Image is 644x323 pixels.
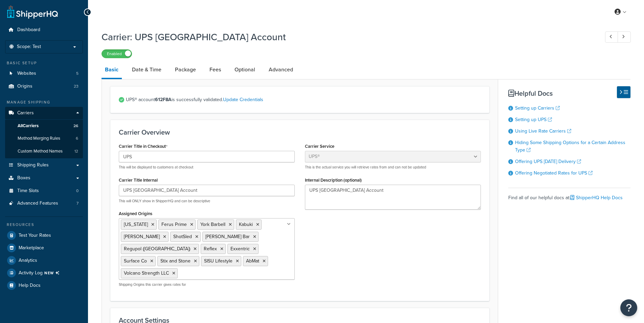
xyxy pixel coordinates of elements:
[76,71,79,76] span: 5
[230,245,250,252] span: Exxentric
[18,123,39,129] span: All Carriers
[5,67,83,80] li: Websites
[5,267,83,279] a: Activity LogNEW
[5,172,83,184] a: Boxes
[5,267,83,279] li: [object Object]
[173,233,192,240] span: ShotSled
[76,136,78,141] span: 6
[508,90,630,97] h3: Helpful Docs
[102,62,122,79] a: Basic
[605,31,618,43] a: Previous Record
[515,169,593,177] a: Offering Negotiated Rates for UPS
[76,201,79,206] span: 7
[5,107,83,158] li: Carriers
[200,221,225,228] span: York Barbell
[124,233,160,240] span: [PERSON_NAME]
[5,132,83,145] li: Method Merging Rules
[160,257,191,264] span: Stix and Stone
[5,222,83,228] div: Resources
[76,188,79,194] span: 0
[239,221,253,228] span: Kabuki
[17,188,39,194] span: Time Slots
[265,62,296,78] a: Advanced
[17,201,58,206] span: Advanced Features
[5,254,83,267] a: Analytics
[5,229,83,241] a: Test Your Rates
[515,116,552,123] a: Setting up UPS
[5,242,83,254] a: Marketplace
[19,269,62,277] span: Activity Log
[5,185,83,197] a: Time Slots0
[5,132,83,145] a: Method Merging Rules6
[5,80,83,93] a: Origins23
[5,107,83,119] a: Carriers
[126,95,481,105] span: UPS® account is successfully validated.
[5,159,83,171] a: Shipping Rules
[17,27,40,33] span: Dashboard
[124,221,148,228] span: [US_STATE]
[19,233,51,238] span: Test Your Rates
[5,99,83,105] div: Manage Shipping
[17,162,49,168] span: Shipping Rules
[5,197,83,210] li: Advanced Features
[5,24,83,36] a: Dashboard
[119,199,295,204] p: This will ONLY show in ShipperHQ and can be descriptive
[73,123,78,129] span: 26
[124,270,169,277] span: Volcano Strength LLC
[5,145,83,158] li: Custom Method Names
[19,245,44,251] span: Marketplace
[17,175,30,181] span: Boxes
[172,62,199,78] a: Package
[119,178,158,183] label: Carrier Title Internal
[119,129,481,136] h3: Carrier Overview
[305,144,334,149] label: Carrier Service
[44,270,62,276] span: NEW
[5,67,83,80] a: Websites5
[5,60,83,66] div: Basic Setup
[5,279,83,292] a: Help Docs
[305,185,481,210] textarea: UPS [GEOGRAPHIC_DATA] Account
[205,233,250,240] span: [PERSON_NAME] Bar
[17,44,41,50] span: Scope: Test
[515,139,625,154] a: Hiding Some Shipping Options for a Certain Address Type
[19,258,37,263] span: Analytics
[231,62,259,78] a: Optional
[620,299,637,316] button: Open Resource Center
[119,282,295,287] p: Shipping Origins this carrier gives rates for
[17,71,36,76] span: Websites
[17,84,32,89] span: Origins
[305,165,481,170] p: This is the actual service you will retrieve rates from and can not be updated
[17,110,34,116] span: Carriers
[119,165,295,170] p: This will be displayed to customers at checkout
[515,105,560,112] a: Setting up Carriers
[206,62,224,78] a: Fees
[5,120,83,132] a: AllCarriers26
[19,283,41,289] span: Help Docs
[617,86,630,98] button: Hide Help Docs
[119,144,168,149] label: Carrier Title in Checkout
[618,31,631,43] a: Next Record
[18,148,63,154] span: Custom Method Names
[204,257,232,264] span: SISU Lifestyle
[18,136,60,141] span: Method Merging Rules
[515,128,571,135] a: Using Live Rate Carriers
[119,211,152,216] label: Assigned Origins
[515,158,581,165] a: Offering UPS [DATE] Delivery
[305,178,362,183] label: Internal Description (optional)
[5,185,83,197] li: Time Slots
[161,221,187,228] span: Ferus Prime
[508,188,630,203] div: Find all of our helpful docs at:
[5,197,83,210] a: Advanced Features7
[5,145,83,158] a: Custom Method Names12
[102,50,132,58] label: Enabled
[129,62,165,78] a: Date & Time
[74,148,78,154] span: 12
[124,245,190,252] span: Regupol ([GEOGRAPHIC_DATA])
[74,84,79,89] span: 23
